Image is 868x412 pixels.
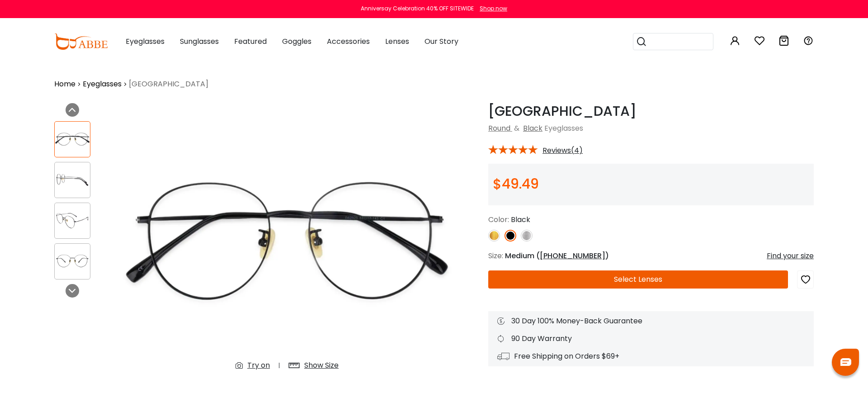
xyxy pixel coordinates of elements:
img: abbeglasses.com [54,33,108,50]
div: Free Shipping on Orders $69+ [497,351,805,362]
img: chat [840,358,851,366]
img: Mongolia Black Titanium Eyeglasses , Lightweight , NosePads Frames from ABBE Glasses [55,212,90,229]
a: Eyeglasses [83,79,122,90]
span: Accessories [327,36,370,47]
div: Shop now [480,5,507,13]
span: [PHONE_NUMBER] [540,251,605,261]
img: Mongolia Black Titanium Eyeglasses , Lightweight , NosePads Frames from ABBE Glasses [122,103,452,378]
span: Black [511,214,530,225]
div: 90 Day Warranty [497,333,805,344]
img: Mongolia Black Titanium Eyeglasses , Lightweight , NosePads Frames from ABBE Glasses [55,171,90,189]
div: Show Size [304,360,339,371]
div: Find your size [767,251,814,261]
h1: [GEOGRAPHIC_DATA] [488,103,814,119]
div: Anniversay Celebration 40% OFF SITEWIDE [361,5,474,13]
span: [GEOGRAPHIC_DATA] [129,79,208,90]
button: Select Lenses [488,270,788,289]
span: Lenses [385,36,409,47]
span: Sunglasses [180,36,219,47]
span: $49.49 [493,174,539,194]
a: Round [488,123,510,133]
span: Eyeglasses [544,123,583,133]
a: Home [54,79,75,90]
span: Eyeglasses [126,36,165,47]
span: Featured [234,36,267,47]
a: Black [523,123,542,133]
span: & [512,123,521,133]
div: 30 Day 100% Money-Back Guarantee [497,316,805,327]
span: Color: [488,214,509,225]
span: Our Story [425,36,458,47]
span: Reviews(4) [542,147,583,155]
a: Shop now [475,5,507,12]
div: Try on [247,360,270,371]
img: Mongolia Black Titanium Eyeglasses , Lightweight , NosePads Frames from ABBE Glasses [55,130,90,148]
img: Mongolia Black Titanium Eyeglasses , Lightweight , NosePads Frames from ABBE Glasses [55,252,90,270]
span: Medium ( ) [505,251,609,261]
span: Goggles [282,36,311,47]
span: Size: [488,251,503,261]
